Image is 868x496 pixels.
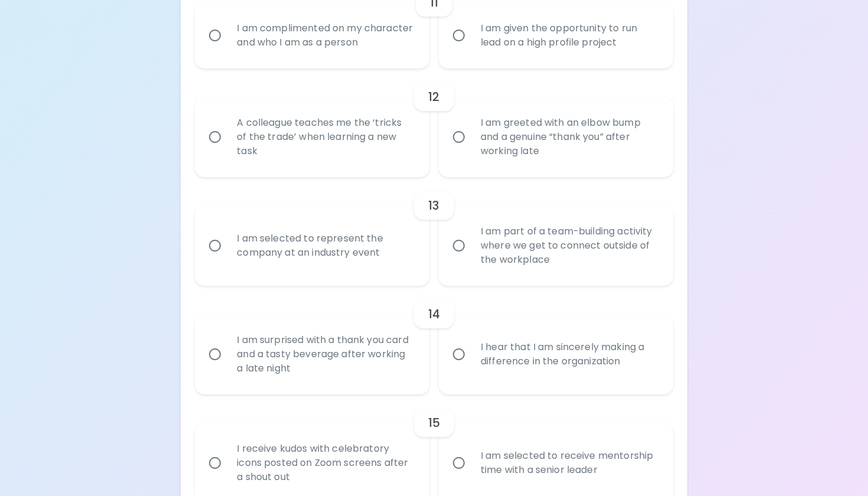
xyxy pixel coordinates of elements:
[471,102,667,172] div: I am greeted with an elbow bump and a genuine “thank you” after working late
[428,305,440,324] h6: 14
[471,435,667,491] div: I am selected to receive mentorship time with a senior leader
[195,286,673,394] div: choice-group-check
[195,68,673,177] div: choice-group-check
[227,217,423,274] div: I am selected to represent the company at an industry event
[471,326,667,383] div: I hear that I am sincerely making a difference in the organization
[227,7,423,64] div: I am complimented on my character and who I am as a person
[428,196,439,215] h6: 13
[428,87,439,106] h6: 12
[428,413,440,432] h6: 15
[195,177,673,286] div: choice-group-check
[471,210,667,281] div: I am part of a team-building activity where we get to connect outside of the workplace
[471,7,667,64] div: I am given the opportunity to run lead on a high profile project
[227,319,423,390] div: I am surprised with a thank you card and a tasty beverage after working a late night
[227,102,423,172] div: A colleague teaches me the ‘tricks of the trade’ when learning a new task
